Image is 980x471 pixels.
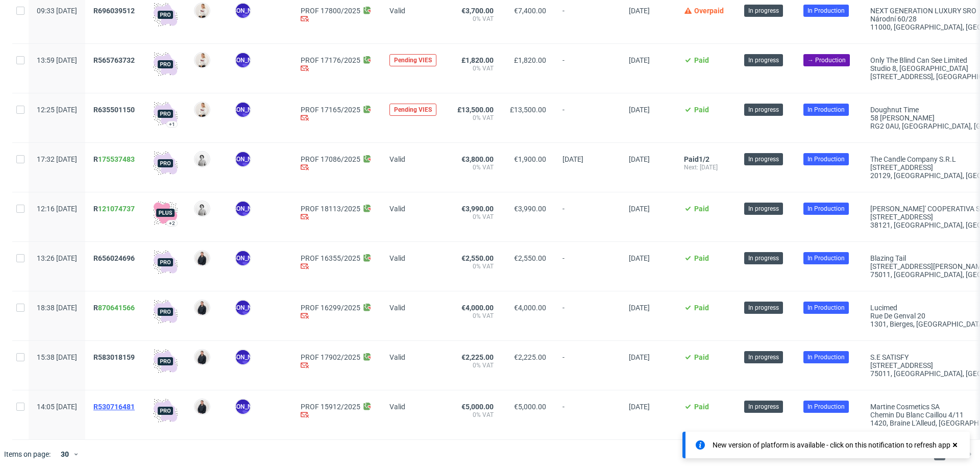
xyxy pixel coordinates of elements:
a: 121074737 [98,205,135,213]
img: Adrian Margula [195,350,209,364]
span: R635501150 [93,106,135,114]
span: 0% VAT [457,312,494,320]
span: 09:33 [DATE] [37,7,77,15]
span: [DATE] [629,254,650,262]
span: [DATE] [629,106,650,114]
img: pro-icon.017ec5509f39f3e742e3.png [153,349,178,374]
span: Next: [684,164,700,171]
span: In progress [748,303,779,312]
a: PROF 15912/2025 [301,403,360,411]
span: Paid [694,205,709,213]
a: PROF 16299/2025 [301,304,360,312]
img: Mari Fok [195,103,209,117]
span: R [93,304,135,312]
span: 0% VAT [457,114,494,122]
div: Valid [389,401,440,411]
img: Adrian Margula [195,301,209,315]
figcaption: [PERSON_NAME] [236,152,250,166]
span: In Production [807,6,845,15]
span: In progress [748,402,779,411]
img: Adrian Margula [195,251,209,265]
a: PROF 17800/2025 [301,7,360,15]
span: 17:32 [DATE] [37,155,77,163]
img: plus-icon.676465ae8f3a83198b3f.png [153,201,178,225]
span: €4,000.00 [514,304,546,312]
a: PROF 17176/2025 [301,56,360,64]
span: R [93,155,135,163]
figcaption: [PERSON_NAME] [236,202,250,216]
span: Paid [694,254,709,262]
span: In Production [807,353,845,362]
a: R583018159 [93,353,137,361]
div: New version of platform is available - click on this notification to refresh app [713,440,950,450]
span: 0% VAT [457,213,494,221]
span: - [562,403,612,427]
span: 0% VAT [457,163,494,171]
img: pro-icon.017ec5509f39f3e742e3.png [153,3,178,27]
a: PROF 17165/2025 [301,106,360,114]
span: → Production [807,56,846,65]
a: 175537483 [98,155,135,163]
a: R530716481 [93,403,137,411]
figcaption: [PERSON_NAME] [236,4,250,18]
a: 870641566 [98,304,135,312]
span: Paid [694,106,709,114]
span: - [562,304,612,328]
span: £13,500.00 [457,106,494,114]
span: Overpaid [694,7,724,15]
span: R656024696 [93,254,135,262]
span: €5,000.00 [514,403,546,411]
span: - [562,56,612,81]
span: R696039512 [93,7,135,15]
span: In progress [748,6,779,15]
span: €2,225.00 [514,353,546,361]
a: PROF 16355/2025 [301,254,360,262]
div: +1 [169,121,175,127]
span: In Production [807,254,845,263]
span: €3,800.00 [461,155,494,163]
span: In Production [807,303,845,312]
span: €3,700.00 [461,7,494,15]
span: [DATE] [629,7,650,15]
span: 13:59 [DATE] [37,56,77,64]
span: €5,000.00 [461,403,494,411]
span: 0% VAT [457,64,494,72]
div: Valid [389,5,440,15]
div: 30 [55,447,73,461]
span: - [562,205,612,229]
span: €3,990.00 [461,205,494,213]
span: - [562,353,612,378]
a: PROF 17086/2025 [301,155,360,163]
span: In Production [807,105,845,114]
span: - [562,254,612,279]
span: 0% VAT [457,411,494,419]
span: 0% VAT [457,262,494,270]
span: £13,500.00 [510,106,546,114]
a: R870641566 [93,304,137,312]
a: R696039512 [93,7,137,15]
div: Valid [389,203,440,213]
span: 12:16 [DATE] [37,205,77,213]
span: Paid [694,353,709,361]
figcaption: [PERSON_NAME] [236,350,250,364]
span: In progress [748,254,779,263]
span: 13:26 [DATE] [37,254,77,262]
span: - [562,106,612,130]
span: In progress [748,56,779,65]
span: Items on page: [4,449,51,459]
span: Paid [694,56,709,64]
img: pro-icon.017ec5509f39f3e742e3.png [153,250,178,275]
div: Valid [389,252,440,262]
span: In Production [807,204,845,213]
span: [DATE] [629,155,650,163]
div: Valid [389,302,440,312]
a: R121074737 [93,205,137,213]
span: R583018159 [93,353,135,361]
span: R [93,205,135,213]
a: PROF 17902/2025 [301,353,360,361]
img: Dudek Mariola [195,202,209,216]
a: R656024696 [93,254,137,262]
figcaption: [PERSON_NAME] [236,400,250,414]
figcaption: [PERSON_NAME] [236,103,250,117]
span: In progress [748,105,779,114]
